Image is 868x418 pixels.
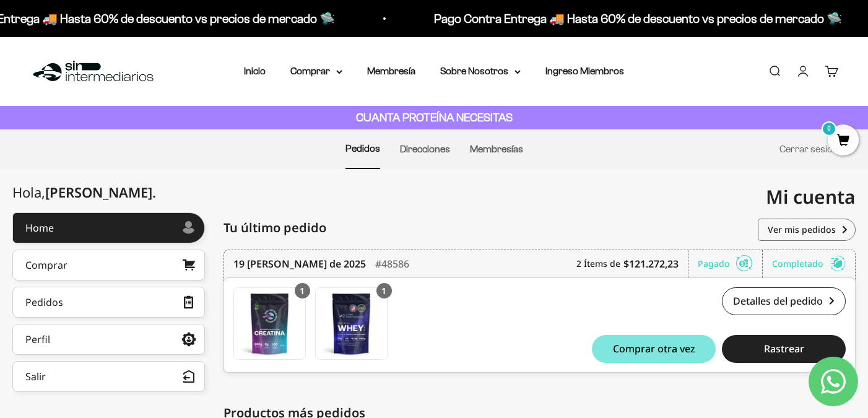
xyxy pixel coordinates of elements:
[375,250,409,277] div: #48586
[822,121,836,136] mark: 0
[356,111,513,124] strong: CUANTA PROTEÍNA NECESITAS
[25,334,50,344] div: Perfil
[764,344,804,354] span: Rastrear
[779,144,838,154] a: Cerrar sesión
[440,63,521,79] summary: Sobre Nosotros
[25,223,54,233] div: Home
[367,66,415,76] a: Membresía
[12,324,205,355] a: Perfil
[758,219,856,241] a: Ver mis pedidos
[25,260,67,270] div: Comprar
[12,185,156,200] div: Hola,
[25,372,46,381] div: Salir
[722,287,846,315] a: Detalles del pedido
[376,283,392,298] div: 1
[12,250,205,281] a: Comprar
[345,143,380,154] a: Pedidos
[698,250,763,277] div: Pagado
[828,134,859,148] a: 0
[623,256,679,271] b: $121.272,23
[12,287,205,318] a: Pedidos
[576,250,688,277] div: 2 Ítems de
[12,212,205,243] a: Home
[315,287,388,360] a: Proteína Whey - Chocolate - Chocolate / 1 libra (460g)
[244,66,266,76] a: Inicio
[233,256,366,271] time: 19 [PERSON_NAME] de 2025
[772,250,846,277] div: Completado
[45,183,156,201] span: [PERSON_NAME]
[224,219,326,237] span: Tu último pedido
[233,287,306,360] a: Creatina Monohidrato
[545,66,624,76] a: Ingreso Miembros
[152,183,156,201] span: .
[434,9,842,28] p: Pago Contra Entrega 🚚 Hasta 60% de descuento vs precios de mercado 🛸
[316,288,387,359] img: Translation missing: es.Proteína Whey - Chocolate - Chocolate / 1 libra (460g)
[295,283,310,298] div: 1
[234,288,305,359] img: Translation missing: es.Creatina Monohidrato
[25,297,63,307] div: Pedidos
[592,335,716,363] button: Comprar otra vez
[400,144,450,154] a: Direcciones
[722,335,846,363] button: Rastrear
[470,144,523,154] a: Membresías
[613,344,695,354] span: Comprar otra vez
[766,184,856,209] span: Mi cuenta
[12,361,205,392] button: Salir
[290,63,342,79] summary: Comprar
